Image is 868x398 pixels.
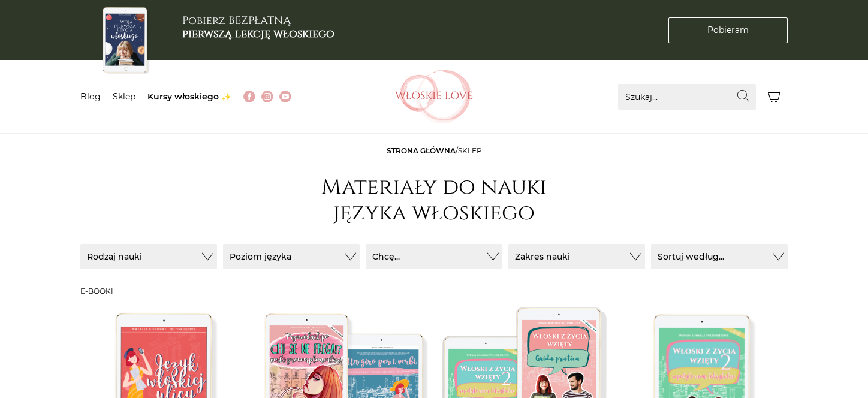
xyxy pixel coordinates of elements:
button: Chcę... [366,244,502,269]
b: pierwszą lekcję włoskiego [182,26,334,41]
button: Zakres nauki [508,244,645,269]
span: / [387,146,482,155]
h1: Materiały do nauki języka włoskiego [314,174,554,226]
button: Rodzaj nauki [80,244,217,269]
input: Szukaj... [618,84,756,110]
h3: E-booki [80,287,788,296]
button: Koszyk [762,84,788,110]
span: Pobieram [707,24,749,37]
a: Pobieram [668,17,788,43]
h3: Pobierz BEZPŁATNĄ [182,14,334,40]
button: Sortuj według... [651,244,788,269]
a: Sklep [113,91,135,102]
img: Włoskielove [395,70,473,123]
a: Kursy włoskiego ✨ [147,91,231,102]
a: Strona główna [387,146,456,155]
button: Poziom języka [223,244,360,269]
span: sklep [458,146,482,155]
a: Blog [80,91,101,102]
